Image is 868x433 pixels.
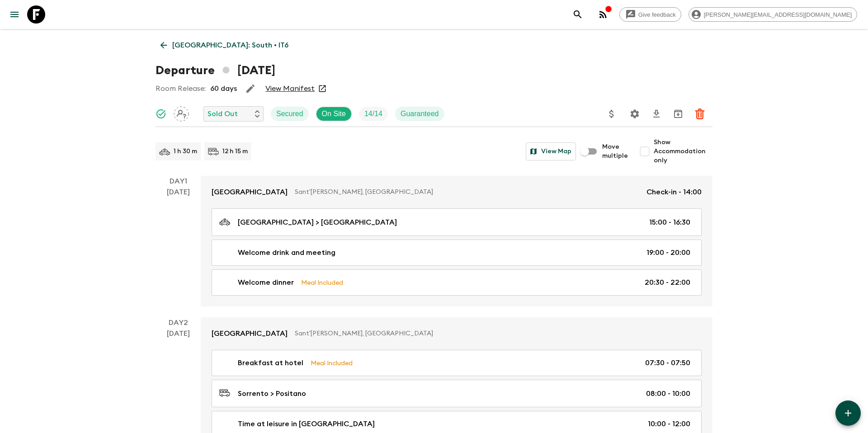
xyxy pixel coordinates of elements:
div: On Site [316,107,352,121]
p: Time at leisure in [GEOGRAPHIC_DATA] [238,419,375,429]
p: Sorrento > Positano [238,388,306,399]
p: 14 / 14 [364,108,382,119]
button: Download CSV [647,105,665,123]
p: Guaranteed [401,108,439,119]
span: Give feedback [633,11,681,18]
p: Sold Out [208,108,238,119]
button: Archive (Completed, Cancelled or Unsynced Departures only) [669,105,687,123]
a: [GEOGRAPHIC_DATA]Sant'[PERSON_NAME], [GEOGRAPHIC_DATA]Check-in - 14:00 [201,176,712,208]
a: [GEOGRAPHIC_DATA]Sant'[PERSON_NAME], [GEOGRAPHIC_DATA] [201,317,712,350]
p: 12 h 15 m [222,147,248,156]
button: menu [5,5,24,24]
p: [GEOGRAPHIC_DATA] [212,328,288,339]
a: Welcome drink and meeting19:00 - 20:00 [212,240,702,266]
a: Breakfast at hotelMeal Included07:30 - 07:50 [212,350,702,376]
button: Update Price, Early Bird Discount and Costs [603,105,621,123]
p: Sant'[PERSON_NAME], [GEOGRAPHIC_DATA] [295,329,694,338]
p: Secured [276,108,303,119]
div: Trip Fill [359,107,388,121]
span: [PERSON_NAME][EMAIL_ADDRESS][DOMAIN_NAME] [699,11,857,18]
p: Room Release: [156,83,206,94]
button: Settings [626,105,644,123]
p: 10:00 - 12:00 [648,419,690,429]
p: Check-in - 14:00 [646,187,702,198]
p: Welcome drink and meeting [238,247,335,258]
p: Day 1 [156,176,201,187]
svg: Synced Successfully [156,108,166,119]
p: 19:00 - 20:00 [646,247,690,258]
p: [GEOGRAPHIC_DATA]: South • IT6 [172,40,288,51]
div: Secured [271,107,309,121]
p: Breakfast at hotel [238,358,303,368]
p: 07:30 - 07:50 [645,358,690,368]
p: [GEOGRAPHIC_DATA] [212,187,288,198]
div: [PERSON_NAME][EMAIL_ADDRESS][DOMAIN_NAME] [689,7,857,22]
p: On Site [322,108,346,119]
button: search adventures [569,5,587,24]
p: [GEOGRAPHIC_DATA] > [GEOGRAPHIC_DATA] [238,217,397,228]
p: 20:30 - 22:00 [645,277,690,288]
button: Delete [691,105,709,123]
a: [GEOGRAPHIC_DATA] > [GEOGRAPHIC_DATA]15:00 - 16:30 [212,208,702,236]
h1: Departure [DATE] [156,61,275,80]
a: Give feedback [619,7,681,22]
a: Welcome dinnerMeal Included20:30 - 22:00 [212,269,702,296]
p: Day 2 [156,317,201,328]
p: 08:00 - 10:00 [646,388,690,399]
button: View Map [526,142,576,160]
p: Meal Included [301,278,343,287]
span: Show Accommodation only [654,138,712,165]
p: Sant'[PERSON_NAME], [GEOGRAPHIC_DATA] [295,188,639,197]
a: View Manifest [265,84,315,93]
a: [GEOGRAPHIC_DATA]: South • IT6 [156,36,293,54]
span: Move multiple [602,142,628,160]
div: [DATE] [167,187,190,306]
span: Assign pack leader [174,109,189,116]
a: Sorrento > Positano08:00 - 10:00 [212,380,702,407]
p: 15:00 - 16:30 [649,217,690,228]
p: Meal Included [311,358,353,368]
p: 1 h 30 m [174,147,197,156]
p: 60 days [210,83,237,94]
p: Welcome dinner [238,277,294,288]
